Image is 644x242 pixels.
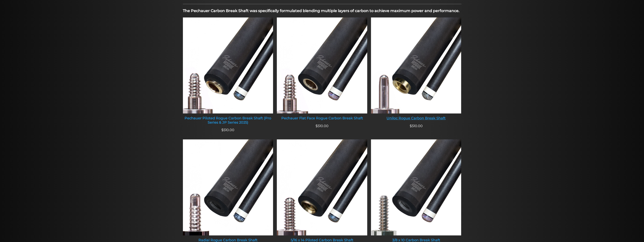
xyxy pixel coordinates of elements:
span: $ [316,124,318,128]
span: $ [221,128,223,132]
a: Pechauer Piloted Rogue Carbon Break Shaft (Pro Series & JP Series 2025) Pechauer Piloted Rogue Ca... [183,17,273,128]
span: $ [410,124,412,128]
img: 3/8 x 10 Carbon Break Shaft [371,139,461,235]
img: Uniloc Rogue Carbon Break Shaft [371,17,461,113]
a: Pechauer Flat Face Rogue Carbon Break Shaft Pechauer Flat Face Rogue Carbon Break Shaft [277,17,367,123]
div: Pechauer Flat Face Rogue Carbon Break Shaft [277,116,367,121]
div: Uniloc Rogue Carbon Break Shaft [371,116,461,121]
strong: The Pechauer Carbon Break Shaft was specifically formulated blending multiple layers of carbon to... [183,8,459,13]
img: Pechauer Flat Face Rogue Carbon Break Shaft [277,17,367,113]
div: Pechauer Piloted Rogue Carbon Break Shaft (Pro Series & JP Series 2025) [183,116,273,125]
span: 510.00 [316,124,328,128]
img: Radial Rogue Carbon Break Shaft [183,139,273,235]
img: 5/16 x 14 Piloted Carbon Break Shaft [277,139,367,235]
a: Uniloc Rogue Carbon Break Shaft Uniloc Rogue Carbon Break Shaft [371,17,461,123]
span: 510.00 [221,128,234,132]
img: Pechauer Piloted Rogue Carbon Break Shaft (Pro Series & JP Series 2025) [183,17,273,113]
span: 510.00 [410,124,423,128]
